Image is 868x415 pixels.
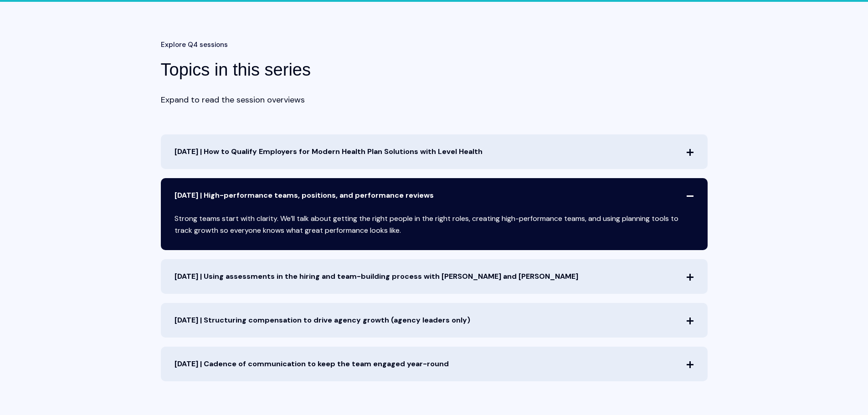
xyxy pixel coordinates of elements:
[161,213,708,250] span: Strong teams start with clarity. We’ll talk about getting the right people in the right roles, cr...
[161,259,708,294] span: [DATE] | Using assessments in the hiring and team-building process with [PERSON_NAME] and [PERSON...
[161,347,708,381] span: [DATE] | Cadence of communication to keep the team engaged year-round
[161,92,305,107] span: Expand to read the session overviews
[161,303,708,338] span: [DATE] | Structuring compensation to drive agency growth (agency leaders only)
[161,178,708,213] span: [DATE] | High-performance teams, positions, and performance reviews
[161,38,228,51] span: Explore Q4 sessions
[161,58,466,81] h2: Topics in this series
[161,134,708,169] span: [DATE] | How to Qualify Employers for Modern Health Plan Solutions with Level Health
